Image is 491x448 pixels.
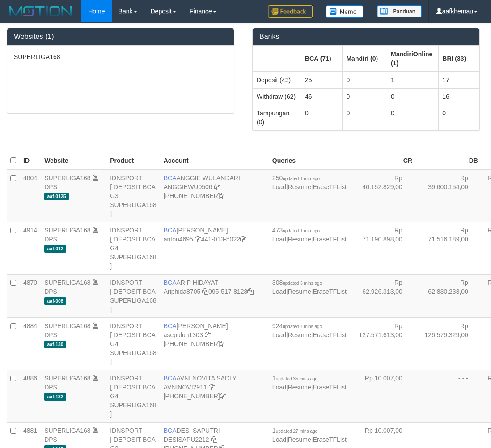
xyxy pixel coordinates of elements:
[387,105,439,130] td: 0
[283,324,322,329] span: updated 4 mins ago
[44,341,66,348] span: aaf-130
[220,393,226,400] a: Copy 4062280135 to clipboard
[343,72,387,89] td: 0
[214,183,220,190] a: Copy ANGGIEWU0506 to clipboard
[416,317,482,370] td: Rp 126.579.329,00
[288,183,311,190] a: Resume
[259,33,473,41] h3: Banks
[416,274,482,317] td: Rp 62.830.238,00
[253,105,301,130] td: Tampungan (0)
[164,183,212,190] a: ANGGIEWU0506
[387,88,439,105] td: 0
[272,427,347,443] span: | |
[313,384,346,391] a: EraseTFList
[272,174,320,182] span: 250
[41,317,106,370] td: DPS
[44,193,69,200] span: aaf-0125
[253,72,301,89] td: Deposit (43)
[44,427,91,434] a: SUPERLIGA168
[416,222,482,274] td: Rp 71.516.189,00
[106,169,160,222] td: IDNSPORT [ DEPOSIT BCA G3 SUPERLIGA168 ]
[272,331,286,338] a: Load
[272,183,286,190] a: Load
[253,88,301,105] td: Withdraw (62)
[44,393,66,401] span: aaf-132
[313,331,346,338] a: EraseTFList
[164,236,193,243] a: anton4695
[220,340,226,347] a: Copy 4062281875 to clipboard
[164,427,177,434] span: BCA
[44,375,91,382] a: SUPERLIGA168
[301,46,343,72] th: Group: activate to sort column ascending
[283,281,322,286] span: updated 6 mins ago
[160,222,269,274] td: [PERSON_NAME] 441-013-5022
[41,274,106,317] td: DPS
[387,46,439,72] th: Group: activate to sort column ascending
[20,152,41,169] th: ID
[272,279,347,295] span: | |
[301,72,343,89] td: 25
[41,222,106,274] td: DPS
[160,370,269,422] td: AVNI NOVITA SADLY [PHONE_NUMBER]
[106,274,160,317] td: IDNSPORT [ DEPOSIT BCA SUPERLIGA168 ]
[240,236,246,243] a: Copy 4410135022 to clipboard
[209,384,215,391] a: Copy AVNINOVI2911 to clipboard
[160,169,269,222] td: ANGGIE WULANDARI [PHONE_NUMBER]
[160,152,269,169] th: Account
[20,169,41,222] td: 4804
[164,288,201,295] a: Ariphida8705
[439,105,479,130] td: 0
[272,322,347,338] span: | |
[350,152,416,169] th: CR
[272,375,347,391] span: | |
[211,436,217,443] a: Copy DESISAPU2212 to clipboard
[272,384,286,391] a: Load
[313,183,346,190] a: EraseTFList
[220,192,226,199] a: Copy 4062213373 to clipboard
[44,245,66,253] span: aaf-012
[14,33,227,41] h3: Websites (1)
[272,227,347,243] span: | |
[283,176,320,181] span: updated 1 min ago
[313,288,346,295] a: EraseTFList
[14,52,227,61] p: SUPERLIGA168
[44,174,91,182] a: SUPERLIGA168
[276,429,317,434] span: updated 27 mins ago
[343,88,387,105] td: 0
[7,4,75,18] img: MOTION_logo.png
[160,274,269,317] td: ARIP HIDAYAT 095-517-8128
[272,174,347,190] span: | |
[106,152,160,169] th: Product
[164,174,177,182] span: BCA
[195,236,201,243] a: Copy anton4695 to clipboard
[20,370,41,422] td: 4886
[272,236,286,243] a: Load
[439,88,479,105] td: 16
[350,274,416,317] td: Rp 62.926.313,00
[164,331,203,338] a: asepulun1303
[20,274,41,317] td: 4870
[164,279,177,286] span: BCA
[272,288,286,295] a: Load
[350,370,416,422] td: Rp 10.007,00
[202,288,208,295] a: Copy Ariphida8705 to clipboard
[268,5,313,18] img: Feedback.jpg
[288,331,311,338] a: Resume
[272,227,320,234] span: 473
[44,322,91,330] a: SUPERLIGA168
[41,370,106,422] td: DPS
[343,46,387,72] th: Group: activate to sort column ascending
[164,322,177,330] span: BCA
[272,279,322,286] span: 308
[253,46,301,72] th: Group: activate to sort column ascending
[377,5,422,17] img: panduan.png
[313,436,346,443] a: EraseTFList
[247,288,254,295] a: Copy 0955178128 to clipboard
[326,5,364,18] img: Button%20Memo.svg
[416,169,482,222] td: Rp 39.600.154,00
[269,152,350,169] th: Queries
[343,105,387,130] td: 0
[164,375,177,382] span: BCA
[164,436,209,443] a: DESISAPU2212
[276,376,317,381] span: updated 35 mins ago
